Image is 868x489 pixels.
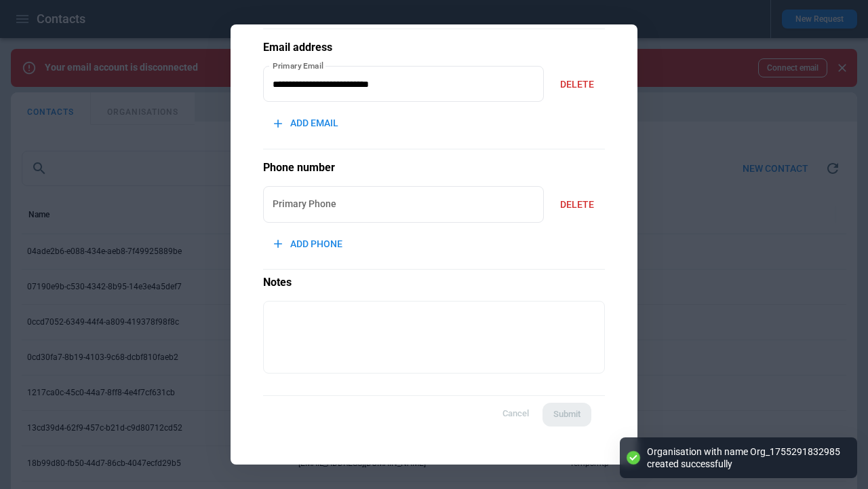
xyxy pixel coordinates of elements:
[647,446,844,470] div: Organisation with name Org_1755291832985 created successfully
[549,190,605,219] button: DELETE
[263,230,353,259] button: ADD PHONE
[273,60,324,71] label: Primary Email
[263,109,349,138] button: ADD EMAIL
[549,70,605,99] button: DELETE
[263,40,605,55] h5: Email address
[263,160,605,175] h5: Phone number
[263,269,605,290] p: Notes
